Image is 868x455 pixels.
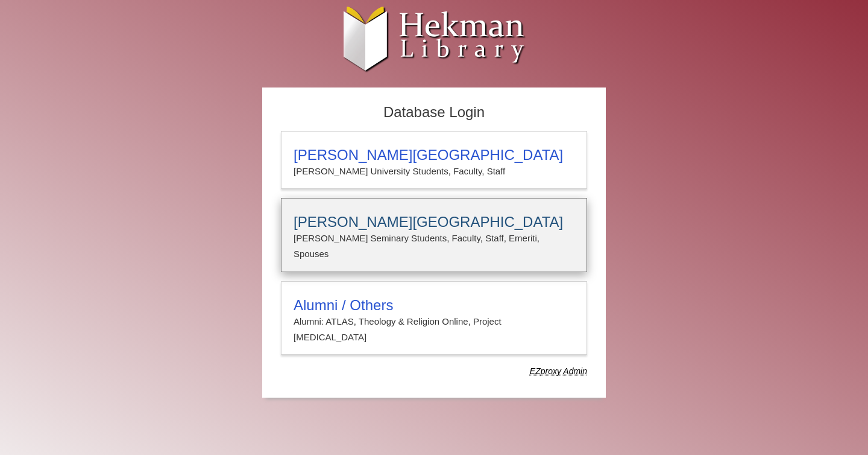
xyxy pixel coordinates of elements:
[294,297,574,346] summary: Alumni / OthersAlumni: ATLAS, Theology & Religion Online, Project [MEDICAL_DATA]
[294,147,574,164] h3: [PERSON_NAME][GEOGRAPHIC_DATA]
[294,214,574,231] h3: [PERSON_NAME][GEOGRAPHIC_DATA]
[281,198,587,272] a: [PERSON_NAME][GEOGRAPHIC_DATA][PERSON_NAME] Seminary Students, Faculty, Staff, Emeriti, Spouses
[281,131,587,189] a: [PERSON_NAME][GEOGRAPHIC_DATA][PERSON_NAME] University Students, Faculty, Staff
[294,314,574,346] p: Alumni: ATLAS, Theology & Religion Online, Project [MEDICAL_DATA]
[530,366,587,376] dfn: Use Alumni login
[294,297,574,314] h3: Alumni / Others
[275,100,593,125] h2: Database Login
[294,231,574,262] p: [PERSON_NAME] Seminary Students, Faculty, Staff, Emeriti, Spouses
[294,164,574,179] p: [PERSON_NAME] University Students, Faculty, Staff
